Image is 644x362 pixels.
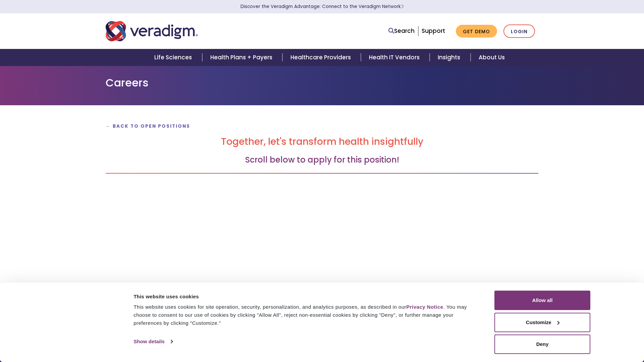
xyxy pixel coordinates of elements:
[494,313,590,332] button: Customize
[430,49,470,66] a: Insights
[494,335,590,354] button: Deny
[146,49,202,66] a: Life Sciences
[401,3,404,10] span: Learn More
[106,136,538,147] h2: Together, let's transform health insightfully
[361,49,430,66] a: Health IT Vendors
[388,26,415,36] a: Search
[106,76,538,89] h1: Careers
[133,293,479,301] div: This website uses cookies
[240,3,404,10] a: Discover the Veradigm Advantage: Connect to the Veradigm NetworkLearn More
[494,291,590,310] button: Allow all
[202,49,282,66] a: Health Plans + Payers
[133,303,479,327] div: This website uses cookies for site operation, security, personalization, and analytics purposes, ...
[456,25,497,38] a: Get Demo
[106,123,190,129] a: ← Back to Open Positions
[282,49,361,66] a: Healthcare Providers
[422,27,445,35] a: Support
[406,304,443,310] a: Privacy Notice
[133,337,172,347] a: Show details
[106,155,538,165] h3: Scroll below to apply for this position!
[106,20,198,42] img: Veradigm logo
[503,24,535,38] a: Login
[471,49,513,66] a: About Us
